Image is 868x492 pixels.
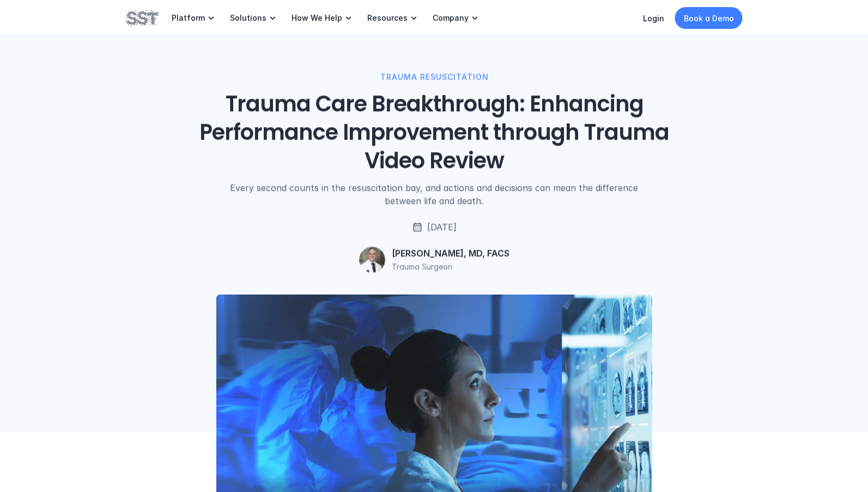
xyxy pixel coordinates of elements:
p: [DATE] [427,221,457,234]
p: Solutions [230,13,266,23]
p: Book a Demo [684,13,734,24]
img: SST logo [126,9,159,27]
p: [PERSON_NAME], MD, FACS [392,248,509,259]
p: Every second counts in the resuscitation bay, and actions and decisions can mean the difference b... [218,182,650,208]
a: Book a Demo [675,7,743,29]
p: TRAUMA RESUSCITATION [380,71,488,83]
p: How We Help [292,13,342,23]
p: Company [433,13,469,23]
img: Ryan P. Dumas, MD headshot [359,247,385,273]
p: Resources [367,13,408,23]
a: Login [643,14,664,23]
h1: Trauma Care Breakthrough: Enhancing Performance Improvement through Trauma Video Review [187,90,681,175]
p: Platform [172,13,205,23]
p: Trauma Surgeon [392,261,452,273]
